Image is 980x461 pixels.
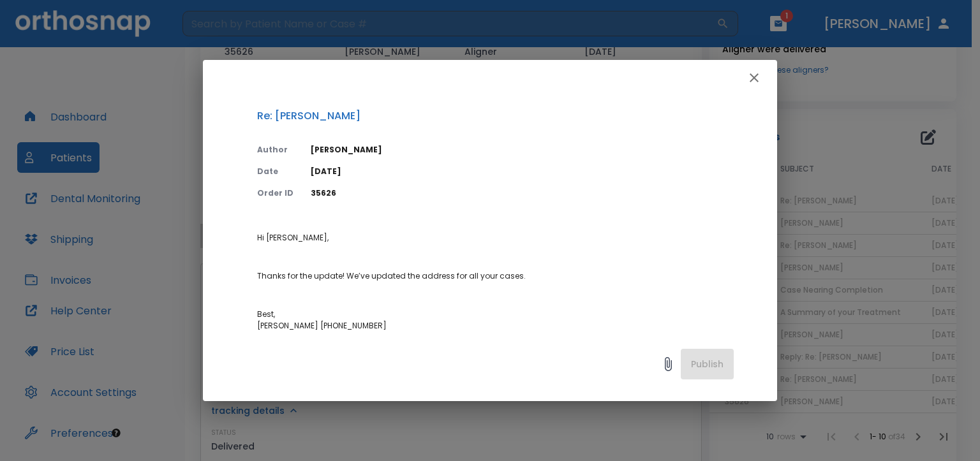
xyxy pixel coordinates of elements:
p: [PERSON_NAME] [311,144,734,156]
p: Order ID [257,187,295,199]
p: Best, [PERSON_NAME] [PHONE_NUMBER] [257,309,734,332]
p: Author [257,144,295,156]
p: Thanks for the update! We’ve updated the address for all your cases. [257,270,734,282]
p: Date [257,166,295,177]
p: 35626 [311,187,734,199]
p: Hi [PERSON_NAME], [257,232,734,244]
p: [DATE] [311,166,734,177]
p: Re: [PERSON_NAME] [257,108,734,124]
